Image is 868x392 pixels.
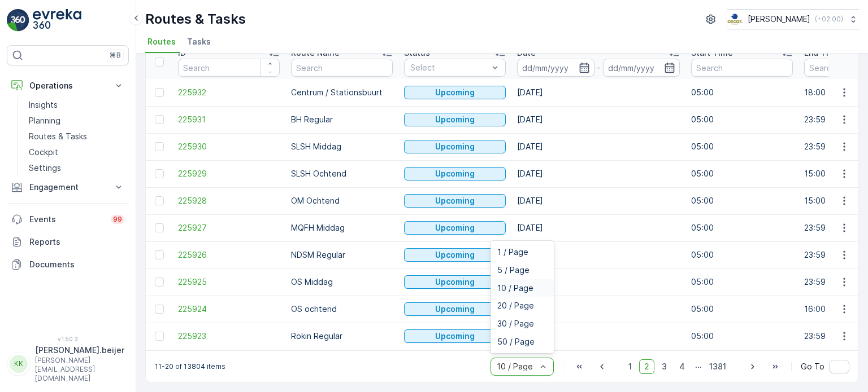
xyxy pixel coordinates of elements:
a: Reports [7,231,129,253]
p: MQFH Middag [291,222,393,234]
p: BH Regular [291,114,393,125]
img: logo_light-DOdMpM7g.png [33,9,81,32]
p: Rokin Regular [291,331,393,342]
span: Tasks [187,36,211,47]
p: 05:00 [691,249,793,261]
a: Cockpit [24,144,129,160]
button: Upcoming [404,86,506,99]
p: Upcoming [435,249,475,261]
p: Upcoming [435,114,475,125]
p: 99 [113,215,122,224]
p: [PERSON_NAME].beijer [35,345,124,356]
a: 225924 [178,303,280,315]
div: Toggle Row Selected [155,142,164,151]
button: Upcoming [404,275,506,289]
p: Engagement [29,182,106,193]
p: [PERSON_NAME] [748,14,810,25]
a: 225923 [178,331,280,342]
td: [DATE] [511,160,685,187]
a: 225928 [178,195,280,206]
button: Upcoming [404,194,506,208]
p: Upcoming [435,276,475,288]
div: Toggle Row Selected [155,250,164,259]
p: Routes & Tasks [145,10,246,28]
div: Toggle Row Selected [155,332,164,341]
p: OS Middag [291,276,393,288]
p: Routes & Tasks [29,131,87,142]
button: Upcoming [404,248,506,262]
a: Planning [24,113,129,129]
span: 20 / Page [497,301,534,310]
span: 50 / Page [497,337,535,346]
p: - [597,61,601,74]
button: Engagement [7,176,129,199]
p: 05:00 [691,195,793,206]
a: Routes & Tasks [24,129,129,144]
span: 1 / Page [497,248,528,257]
span: 1381 [704,359,731,374]
p: Upcoming [435,168,475,179]
input: Search [691,59,793,77]
a: Insights [24,97,129,113]
p: Upcoming [435,303,475,315]
span: 225929 [178,168,280,179]
p: Reports [29,236,124,248]
td: [DATE] [511,296,685,323]
td: [DATE] [511,268,685,296]
p: 05:00 [691,303,793,315]
span: 10 / Page [497,284,533,293]
p: Upcoming [435,331,475,342]
button: Upcoming [404,167,506,180]
a: 225926 [178,249,280,261]
button: KK[PERSON_NAME].beijer[PERSON_NAME][EMAIL_ADDRESS][DOMAIN_NAME] [7,345,129,383]
span: Routes [147,36,176,47]
div: Toggle Row Selected [155,223,164,232]
p: Upcoming [435,195,475,206]
p: ( +02:00 ) [815,15,843,24]
p: Documents [29,259,124,270]
p: 05:00 [691,331,793,342]
p: 05:00 [691,222,793,234]
p: Upcoming [435,222,475,234]
p: 05:00 [691,141,793,152]
p: ⌘B [110,51,121,60]
span: 1 [623,359,637,374]
div: Toggle Row Selected [155,278,164,287]
span: 3 [657,359,672,374]
input: Search [178,59,280,77]
p: ... [695,359,702,374]
td: [DATE] [511,323,685,350]
button: Upcoming [404,113,506,126]
input: Search [291,59,393,77]
button: Operations [7,74,129,97]
button: Upcoming [404,302,506,316]
span: 30 / Page [497,319,534,328]
p: Upcoming [435,87,475,98]
img: logo [7,9,29,32]
a: Documents [7,253,129,276]
div: KK [10,355,28,373]
span: 5 / Page [497,266,530,275]
a: 225932 [178,87,280,98]
p: Centrum / Stationsbuurt [291,87,393,98]
div: Toggle Row Selected [155,169,164,178]
div: Toggle Row Selected [155,88,164,97]
p: Settings [29,162,61,174]
p: 05:00 [691,114,793,125]
input: dd/mm/yyyy [517,59,594,77]
p: Cockpit [29,147,58,158]
p: 05:00 [691,276,793,288]
td: [DATE] [511,133,685,160]
button: Upcoming [404,221,506,235]
a: 225931 [178,114,280,125]
span: 225927 [178,222,280,234]
td: [DATE] [511,214,685,241]
p: Events [29,214,104,225]
a: 225925 [178,276,280,288]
